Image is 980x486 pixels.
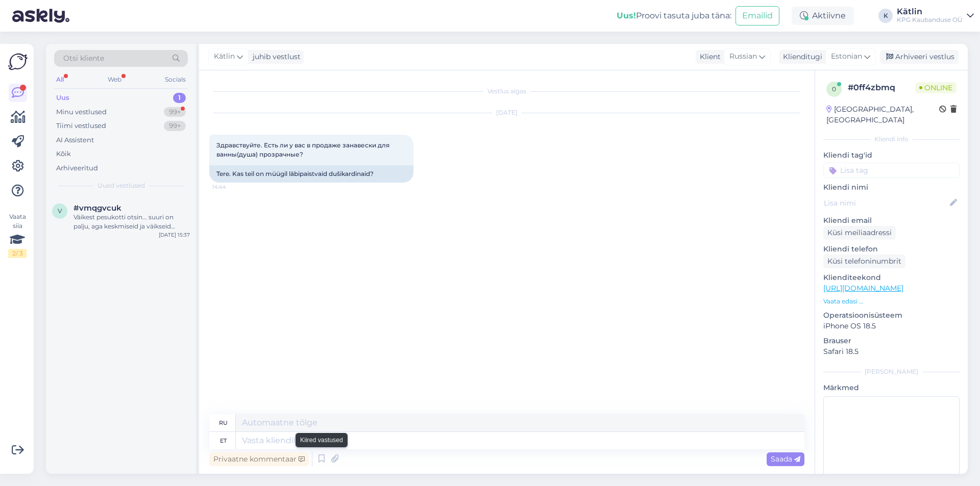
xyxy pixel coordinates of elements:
[8,212,27,258] div: Vaata siia
[823,310,960,321] p: Operatsioonisüsteem
[878,9,893,23] div: K
[823,226,896,240] div: Küsi meiliaadressi
[823,367,960,376] div: [PERSON_NAME]
[848,82,915,94] div: # 0ff4zbmq
[617,11,636,20] b: Uus!
[56,149,71,159] div: Kõik
[8,52,28,71] img: Askly Logo
[163,73,188,86] div: Socials
[617,10,731,22] div: Proovi tasuta juba täna:
[729,51,757,62] span: Russian
[73,203,121,213] span: #vmqgvcuk
[216,141,391,158] span: Здравствуйте. Есть ли у вас в продаже занавески для ванны(душа) прозрачные?
[823,284,903,293] a: [URL][DOMAIN_NAME]
[823,150,960,161] p: Kliendi tag'id
[56,93,69,103] div: Uus
[779,52,822,62] div: Klienditugi
[209,165,413,183] div: Tere. Kas teil on müügil läbipaistvaid dušikardinaid?
[97,181,145,190] span: Uued vestlused
[823,244,960,254] p: Kliendi telefon
[164,121,186,131] div: 99+
[832,85,836,93] span: 0
[58,207,62,215] span: v
[106,73,124,86] div: Web
[8,249,27,258] div: 2 / 3
[164,107,186,117] div: 99+
[823,382,960,393] p: Märkmed
[823,215,960,226] p: Kliendi email
[173,93,186,103] div: 1
[897,8,963,16] div: Kätlin
[249,52,301,62] div: juhib vestlust
[826,104,939,125] div: [GEOGRAPHIC_DATA], [GEOGRAPHIC_DATA]
[209,87,804,96] div: Vestlus algas
[823,321,960,331] p: iPhone OS 18.5
[792,7,854,25] div: Aktiivne
[897,8,974,24] a: KätlinKPG Kaubanduse OÜ
[897,16,963,24] div: KPG Kaubanduse OÜ
[159,231,190,239] div: [DATE] 15:37
[824,197,948,209] input: Lisa nimi
[823,336,960,346] p: Brauser
[915,82,957,93] span: Online
[823,182,960,193] p: Kliendi nimi
[214,51,235,62] span: Kätlin
[56,135,94,145] div: AI Assistent
[63,53,104,64] span: Otsi kliente
[880,50,959,64] div: Arhiveeri vestlus
[54,73,66,86] div: All
[823,297,960,306] p: Vaata edasi ...
[56,121,106,131] div: Tiimi vestlused
[73,213,190,231] div: Väikest pesukotti otsin... suuri on palju, aga keskmiseid ja väikseid [PERSON_NAME]...
[831,51,862,62] span: Estonian
[823,346,960,357] p: Safari 18.5
[56,163,98,173] div: Arhiveeritud
[209,108,804,117] div: [DATE]
[219,414,228,431] div: ru
[220,432,227,449] div: et
[209,452,309,466] div: Privaatne kommentaar
[300,436,343,445] small: Kiired vastused
[696,52,721,62] div: Klient
[771,454,800,464] span: Saada
[823,163,960,178] input: Lisa tag
[212,183,251,191] span: 14:44
[823,254,905,268] div: Küsi telefoninumbrit
[823,135,960,144] div: Kliendi info
[56,107,107,117] div: Minu vestlused
[736,6,779,25] button: Emailid
[823,272,960,283] p: Klienditeekond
